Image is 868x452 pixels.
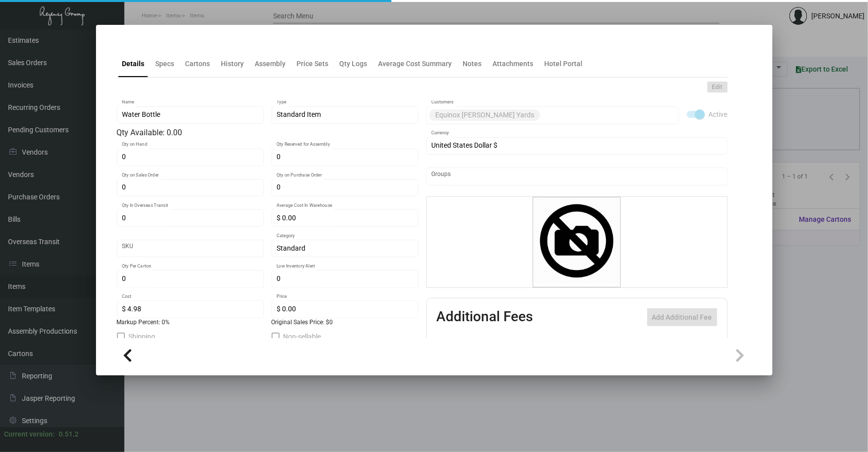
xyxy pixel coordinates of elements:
div: Qty Available: 0.00 [117,127,418,139]
div: Details [122,59,145,69]
div: Qty Logs [340,59,368,69]
div: Cartons [186,59,210,69]
div: 0.51.2 [59,429,79,440]
span: Edit [712,83,723,91]
input: Add new.. [542,111,674,119]
div: Current version: [4,429,55,440]
span: Non-sellable [284,331,321,343]
input: Add new.. [431,173,722,181]
mat-chip: Equinox [PERSON_NAME] Yards [429,109,540,121]
span: Shipping [129,331,156,343]
div: Price Sets [297,59,329,69]
div: Assembly [255,59,286,69]
div: Average Cost Summary [379,59,452,69]
button: Add Additional Fee [647,308,717,326]
span: Active [709,108,728,120]
div: Specs [156,59,175,69]
div: History [221,59,244,69]
span: Add Additional Fee [652,313,712,321]
div: Attachments [493,59,534,69]
div: Hotel Portal [545,59,583,69]
button: Edit [707,82,728,92]
h2: Additional Fees [437,308,533,326]
div: Notes [463,59,482,69]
